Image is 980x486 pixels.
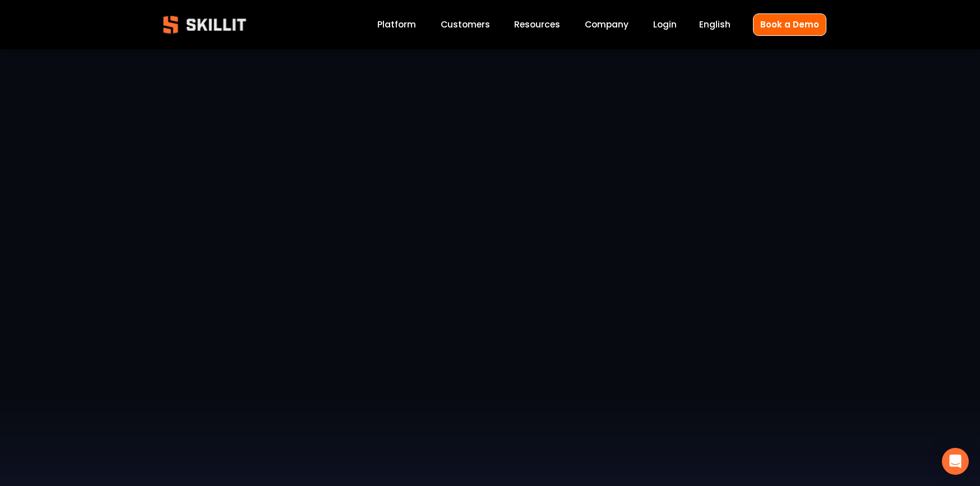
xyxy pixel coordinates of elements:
[514,18,560,31] span: Resources
[653,17,677,33] a: Login
[699,18,731,31] span: English
[377,17,416,33] a: Platform
[753,13,826,35] a: Book a Demo
[942,448,969,475] div: Open Intercom Messenger
[441,17,490,33] a: Customers
[514,17,560,33] a: folder dropdown
[699,17,731,33] div: language picker
[585,17,628,33] a: Company
[154,8,256,41] img: Skillit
